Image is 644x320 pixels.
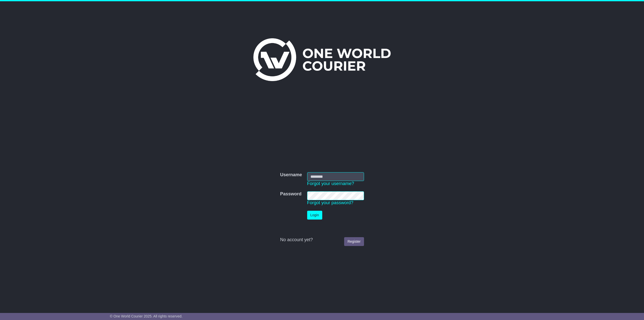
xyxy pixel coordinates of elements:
[307,211,322,220] button: Login
[280,172,302,178] label: Username
[110,314,183,318] span: © One World Courier 2025. All rights reserved.
[307,181,354,186] a: Forgot your username?
[307,200,353,205] a: Forgot your password?
[280,237,364,243] div: No account yet?
[344,237,364,246] a: Register
[280,191,301,197] label: Password
[253,38,391,81] img: One World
